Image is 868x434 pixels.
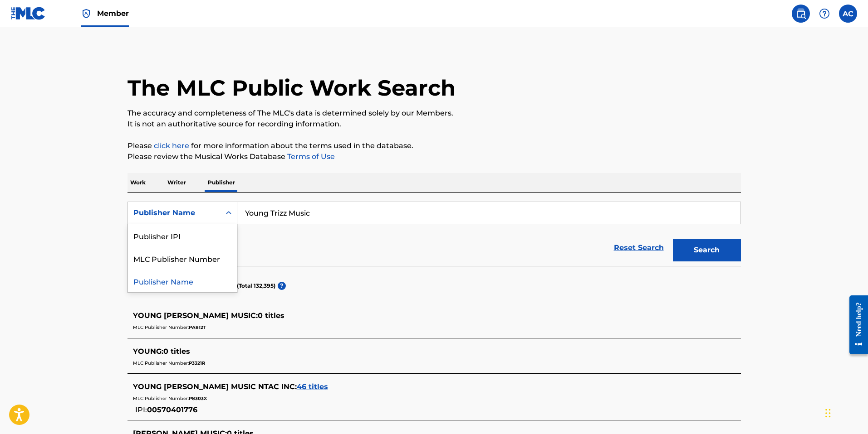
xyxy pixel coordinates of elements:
div: Publisher Name [128,270,237,292]
img: Top Rightsholder [81,8,92,19]
p: Writer [165,173,189,192]
span: ? [278,282,286,290]
img: MLC Logo [11,7,46,20]
p: It is not an authoritative source for recording information. [128,119,741,130]
span: MLC Publisher Number: [133,395,189,401]
span: IPI: [135,405,147,414]
button: Search [673,239,741,261]
span: P8303X [189,395,207,401]
span: 0 titles [163,347,190,356]
span: 0 titles [258,311,284,320]
p: Please for more information about the terms used in the database. [128,140,741,151]
span: PA812T [189,324,206,330]
p: Work [128,173,148,192]
div: Publisher IPI [128,224,237,247]
p: The accuracy and completeness of The MLC's data is determined solely by our Members. [128,108,741,119]
div: Help [815,5,834,23]
h1: The MLC Public Work Search [128,74,456,101]
span: YOUNG [PERSON_NAME] MUSIC NTAC INC : [133,382,297,391]
p: Publisher [205,173,238,192]
img: search [795,8,806,19]
img: help [819,8,830,19]
span: YOUNG [PERSON_NAME] MUSIC : [133,311,258,320]
div: MLC Publisher Number [128,247,237,270]
a: Reset Search [609,238,668,258]
span: MLC Publisher Number: [133,360,189,366]
a: click here [154,141,189,150]
span: MLC Publisher Number: [133,324,189,330]
span: Member [97,8,129,19]
span: P3321R [189,360,205,366]
p: Please review the Musical Works Database [128,151,741,162]
a: Terms of Use [285,152,335,161]
div: User Menu [839,5,857,23]
span: 46 titles [297,382,328,391]
div: Drag [825,400,831,427]
iframe: Chat Widget [823,391,868,434]
span: 00570401776 [147,405,197,414]
div: Publisher Name [133,207,215,218]
a: Public Search [792,5,810,23]
form: Search Form [128,202,741,266]
span: YOUNG : [133,347,163,356]
iframe: Resource Center [843,289,868,362]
